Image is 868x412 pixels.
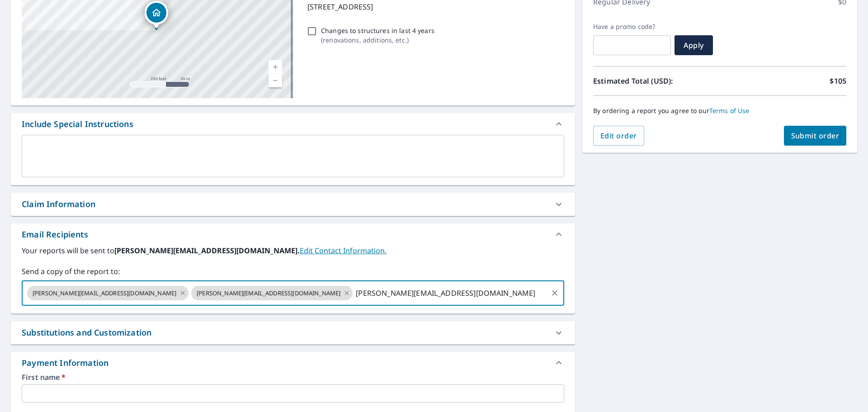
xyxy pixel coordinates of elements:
[830,76,846,86] p: $105
[784,126,847,146] button: Submit order
[114,246,300,256] b: [PERSON_NAME][EMAIL_ADDRESS][DOMAIN_NAME].
[307,1,561,12] p: [STREET_ADDRESS]
[22,374,564,381] label: First name
[593,76,720,86] p: Estimated Total (USD):
[269,60,282,74] a: Current Level 17, Zoom In
[22,118,133,130] div: Include Special Instructions
[593,107,846,115] p: By ordering a report you agree to our
[22,198,95,210] div: Claim Information
[22,228,88,241] div: Email Recipients
[593,126,644,146] button: Edit order
[548,287,561,299] button: Clear
[11,223,575,245] div: Email Recipients
[11,352,575,374] div: Payment Information
[321,26,434,35] p: Changes to structures in last 4 years
[675,35,713,55] button: Apply
[191,286,353,300] div: [PERSON_NAME][EMAIL_ADDRESS][DOMAIN_NAME]
[593,23,671,31] label: Have a promo code?
[22,266,564,277] label: Send a copy of the report to:
[27,289,182,298] span: [PERSON_NAME][EMAIL_ADDRESS][DOMAIN_NAME]
[11,321,575,344] div: Substitutions and Customization
[600,131,637,141] span: Edit order
[22,245,564,256] label: Your reports will be sent to
[22,357,112,369] div: Payment Information
[22,327,151,339] div: Substitutions and Customization
[709,106,750,115] a: Terms of Use
[11,113,575,135] div: Include Special Instructions
[27,286,189,300] div: [PERSON_NAME][EMAIL_ADDRESS][DOMAIN_NAME]
[682,40,706,50] span: Apply
[321,35,434,45] p: ( renovations, additions, etc. )
[791,131,840,141] span: Submit order
[300,246,387,256] a: EditContactInfo
[145,1,168,29] div: Dropped pin, building 1, Residential property, 1625 Golden Arrow Dr Las Vegas, NV 89169
[269,74,282,87] a: Current Level 17, Zoom Out
[11,193,575,216] div: Claim Information
[191,289,346,298] span: [PERSON_NAME][EMAIL_ADDRESS][DOMAIN_NAME]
